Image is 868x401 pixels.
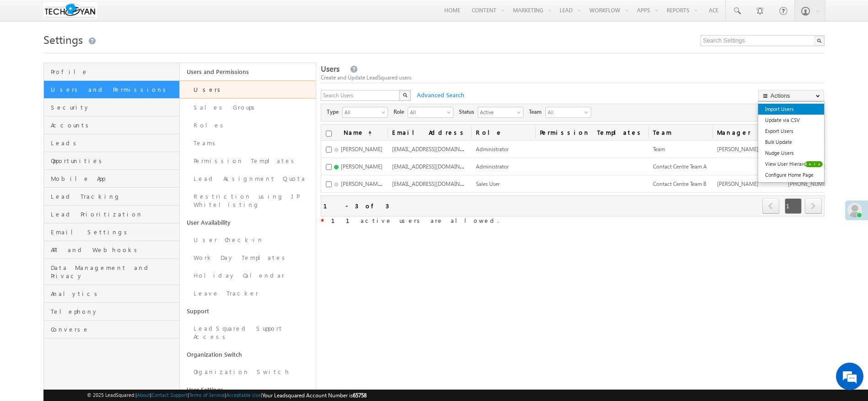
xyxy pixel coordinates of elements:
[392,162,480,170] span: [EMAIL_ADDRESS][DOMAIN_NAME]
[44,321,179,338] a: Converse
[758,169,824,180] a: Configure Home Page
[44,116,179,134] a: Accounts
[44,223,179,241] a: Email Settings
[758,158,824,169] a: View User Hierarchy
[758,126,824,137] a: Export Users
[180,80,316,99] a: Users
[262,392,367,399] span: Your Leadsquared Account Number is
[180,170,316,188] a: Lead Assignment Quota
[51,139,177,147] span: Leads
[124,281,166,294] em: Start Chat
[476,146,509,153] span: Administrator
[51,192,177,200] span: Lead Tracking
[412,91,467,99] span: Advanced Search
[388,125,471,140] a: Email Address
[180,63,316,80] a: Users and Permissions
[150,5,172,26] div: Minimize live chat window
[151,392,188,398] a: Contact Support
[180,346,316,363] a: Organization Switch
[44,188,179,206] a: Lead Tracking
[51,103,177,111] span: Security
[653,163,707,170] span: Contact Centre Team A
[701,35,825,46] input: Search Settings
[51,68,177,76] span: Profile
[180,381,316,398] a: User Settings
[226,392,261,398] a: Acceptable Use
[87,391,367,400] span: © 2025 LeadSquared | | | | |
[180,363,316,381] a: Organization Switch
[717,146,759,153] span: [PERSON_NAME]
[341,163,383,170] span: [PERSON_NAME]
[478,107,516,116] span: Active
[180,231,316,249] a: User Check-in
[180,267,316,285] a: Holiday Calendar
[321,74,825,82] div: Create and Update LeadSquared users
[180,302,316,320] a: Support
[394,108,408,116] span: Role
[758,104,824,115] a: Import Users
[43,32,83,47] span: Settings
[459,108,478,116] span: Status
[180,249,316,267] a: Work Day Templates
[180,134,316,152] a: Teams
[51,290,177,298] span: Analytics
[51,85,177,94] span: Users and Permissions
[43,2,97,18] img: Custom Logo
[535,125,648,140] span: Permission Templates
[758,90,824,101] button: Actions
[343,107,380,116] span: All
[327,108,342,116] span: Type
[44,259,179,285] a: Data Management and Privacy
[180,285,316,302] a: Leave Tracker
[44,241,179,259] a: API and Webhooks
[323,200,389,211] div: 1 - 3 of 3
[447,110,454,115] span: select
[51,157,177,165] span: Opportunities
[44,99,179,116] a: Security
[321,90,400,101] input: Search Users
[44,63,179,81] a: Profile
[189,392,225,398] a: Terms of Service
[44,206,179,223] a: Lead Prioritization
[805,198,822,214] span: next
[339,125,376,140] a: Name
[44,170,179,188] a: Mobile App
[476,163,509,170] span: Administrator
[51,174,177,183] span: Mobile App
[44,303,179,321] a: Telephony
[48,48,154,60] div: Chat with us now
[331,216,361,224] strong: 11
[717,180,759,187] span: [PERSON_NAME]
[44,81,179,99] a: Users and Permissions
[762,198,779,214] span: prev
[51,325,177,333] span: Converse
[180,152,316,170] a: Permission Templates
[180,116,316,134] a: Roles
[180,188,316,214] a: Restriction using IP Whitelisting
[51,264,177,280] span: Data Management and Privacy
[51,246,177,254] span: API and Webhooks
[44,285,179,303] a: Analytics
[44,152,179,170] a: Opportunities
[408,107,446,116] span: All
[392,145,480,153] span: [EMAIL_ADDRESS][DOMAIN_NAME]
[364,130,372,137] span: (sorted ascending)
[180,320,316,346] a: LeadSquared Support Access
[353,392,367,399] span: 65758
[712,125,783,140] span: Manager Name
[471,125,535,140] a: Role
[648,125,712,140] span: Team
[517,110,524,115] span: select
[758,137,824,148] a: Bulk Update
[476,180,500,187] span: Sales User
[321,63,340,74] span: Users
[653,146,665,153] span: Team
[51,228,177,236] span: Email Settings
[758,148,824,158] a: Nudge Users
[44,134,179,152] a: Leads
[180,214,316,231] a: User Availability
[137,392,150,398] a: About
[16,48,38,60] img: d_60004797649_company_0_60004797649
[403,93,407,97] img: Search
[341,179,387,187] span: [PERSON_NAME] 2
